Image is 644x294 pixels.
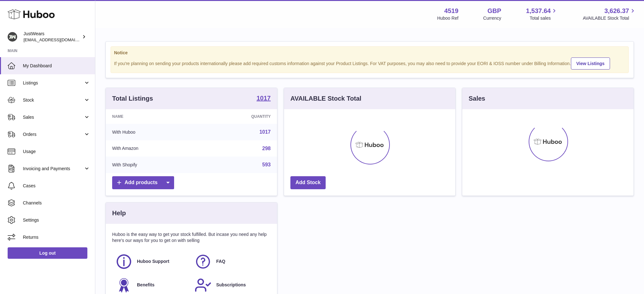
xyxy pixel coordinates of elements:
td: With Huboo [106,124,200,140]
a: 3,626.37 AVAILABLE Stock Total [583,7,636,21]
span: [EMAIL_ADDRESS][DOMAIN_NAME] [24,37,93,42]
span: Orders [23,131,84,137]
a: FAQ [194,253,267,270]
a: 1017 [259,129,271,135]
strong: Notice [114,50,625,56]
div: JustWears [24,31,81,43]
span: Subscriptions [216,282,246,288]
strong: 4519 [444,7,458,15]
strong: GBP [487,7,501,15]
span: Sales [23,114,84,120]
a: 593 [262,162,271,167]
span: Channels [23,200,90,206]
strong: 1017 [256,95,271,101]
span: Listings [23,80,84,86]
th: Quantity [200,109,277,124]
h3: AVAILABLE Stock Total [290,94,361,103]
p: Huboo is the easy way to get your stock fulfilled. But incase you need any help here's our ways f... [112,231,271,244]
h3: Total Listings [112,94,153,103]
a: 1017 [256,95,271,103]
a: Add Stock [290,176,326,189]
h3: Help [112,209,126,217]
td: With Shopify [106,157,200,173]
a: View Listings [571,57,610,70]
span: Settings [23,217,90,223]
span: Returns [23,234,90,240]
div: Huboo Ref [437,15,458,21]
span: Huboo Support [137,258,169,264]
div: If you're planning on sending your products internationally please add required customs informati... [114,57,625,70]
span: My Dashboard [23,63,90,69]
span: Usage [23,149,90,155]
a: 1,537.64 Total sales [526,7,558,21]
th: Name [106,109,200,124]
a: Log out [8,247,87,259]
span: FAQ [216,258,225,264]
a: Huboo Support [115,253,188,270]
a: 298 [262,146,271,151]
span: Invoicing and Payments [23,166,84,172]
div: Currency [483,15,501,21]
span: Stock [23,97,84,103]
td: With Amazon [106,140,200,157]
span: 1,537.64 [526,7,551,15]
a: Add products [112,176,174,189]
a: Subscriptions [194,277,267,294]
span: AVAILABLE Stock Total [583,15,636,21]
a: Benefits [115,277,188,294]
span: 3,626.37 [604,7,629,15]
span: Cases [23,183,90,189]
h3: Sales [469,94,485,103]
span: Total sales [530,15,558,21]
span: Benefits [137,282,154,288]
img: internalAdmin-4519@internal.huboo.com [8,32,17,42]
